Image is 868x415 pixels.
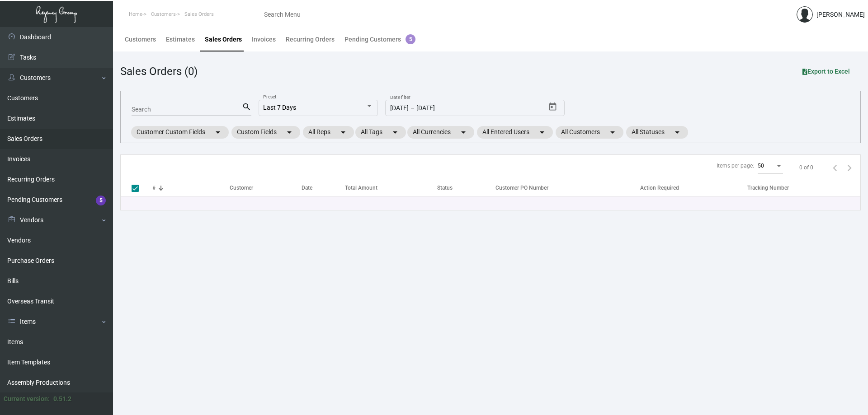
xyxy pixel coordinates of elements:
[53,394,71,404] div: 0.51.2
[345,184,377,192] div: Total Amount
[151,11,176,17] span: Customers
[607,127,618,138] mat-icon: arrow_drop_down
[212,127,223,138] mat-icon: arrow_drop_down
[303,126,354,139] mat-chip: All Reps
[556,126,623,139] mat-chip: All Customers
[286,35,335,44] div: Recurring Orders
[390,105,409,112] input: Start date
[495,184,548,192] div: Customer PO Number
[302,184,312,192] div: Date
[344,35,415,44] div: Pending Customers
[458,127,469,138] mat-icon: arrow_drop_down
[231,126,300,139] mat-chip: Custom Fields
[410,105,415,112] span: –
[758,163,783,169] mat-select: Items per page:
[546,100,560,114] button: Open calendar
[166,35,195,44] div: Estimates
[537,127,547,138] mat-icon: arrow_drop_down
[816,10,865,19] div: [PERSON_NAME]
[230,184,253,192] div: Customer
[477,126,553,139] mat-chip: All Entered Users
[355,126,406,139] mat-chip: All Tags
[338,127,349,138] mat-icon: arrow_drop_down
[640,184,747,192] div: Action Required
[205,35,242,44] div: Sales Orders
[120,63,198,79] div: Sales Orders (0)
[495,184,640,192] div: Customer PO Number
[626,126,688,139] mat-chip: All Statuses
[4,394,50,404] div: Current version:
[230,184,302,192] div: Customer
[437,184,491,192] div: Status
[828,160,842,175] button: Previous page
[640,184,679,192] div: Action Required
[184,11,214,17] span: Sales Orders
[407,126,474,139] mat-chip: All Currencies
[390,127,401,138] mat-icon: arrow_drop_down
[129,11,142,17] span: Home
[672,127,683,138] mat-icon: arrow_drop_down
[263,104,296,111] span: Last 7 Days
[747,184,860,192] div: Tracking Number
[242,102,251,112] mat-icon: search
[416,105,492,112] input: End date
[252,35,276,44] div: Invoices
[345,184,438,192] div: Total Amount
[284,127,295,138] mat-icon: arrow_drop_down
[799,163,813,172] div: 0 of 0
[717,162,754,170] div: Items per page:
[152,184,230,192] div: #
[795,63,857,79] button: Export to Excel
[747,184,789,192] div: Tracking Number
[131,126,229,139] mat-chip: Customer Custom Fields
[758,163,764,169] span: 50
[152,184,156,192] div: #
[302,184,345,192] div: Date
[802,68,850,75] span: Export to Excel
[437,184,453,192] div: Status
[125,35,156,44] div: Customers
[797,6,813,23] img: admin@bootstrapmaster.com
[842,160,857,175] button: Next page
